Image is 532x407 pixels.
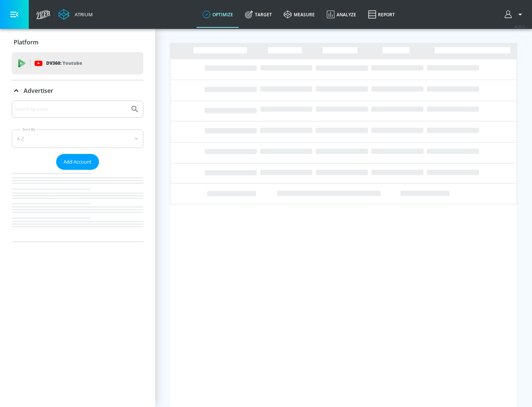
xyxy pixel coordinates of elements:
span: v 4.22.2 [514,24,525,28]
p: Youtube [62,59,82,67]
p: Advertiser [24,87,53,95]
a: Report [362,1,401,28]
a: optimize [197,1,239,28]
div: Advertiser [12,101,143,242]
input: Search by name [15,104,127,114]
a: Target [239,1,278,28]
label: Sort By [21,127,37,132]
p: Platform [14,38,38,46]
nav: list of Advertiser [12,170,143,242]
div: Platform [12,32,143,53]
a: Analyze [321,1,362,28]
a: measure [278,1,321,28]
div: A-Z [12,129,143,148]
div: Atrium [72,11,93,18]
span: Add Account [64,158,92,166]
a: Atrium [58,9,93,20]
div: DV360: Youtube [12,52,143,74]
div: Advertiser [12,80,143,101]
button: Add Account [56,154,99,170]
p: DV360: [46,59,82,67]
